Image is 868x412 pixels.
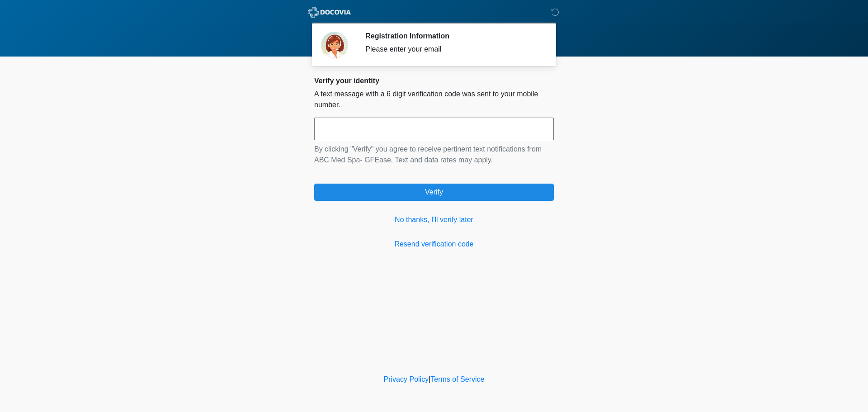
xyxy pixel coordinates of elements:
[314,144,554,166] p: By clicking "Verify" you agree to receive pertinent text notifications from ABC Med Spa- GFEase. ...
[321,32,348,59] img: Agent Avatar
[314,184,554,201] button: Verify
[314,89,554,110] p: A text message with a 6 digit verification code was sent to your mobile number.
[430,375,484,383] a: Terms of Service
[365,44,540,55] div: Please enter your email
[305,7,354,18] img: ABC Med Spa- GFEase Logo
[365,32,540,40] h2: Registration Information
[314,76,554,85] h2: Verify your identity
[384,375,429,383] a: Privacy Policy
[314,239,554,250] a: Resend verification code
[429,375,430,383] a: |
[314,214,554,225] a: No thanks, I'll verify later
